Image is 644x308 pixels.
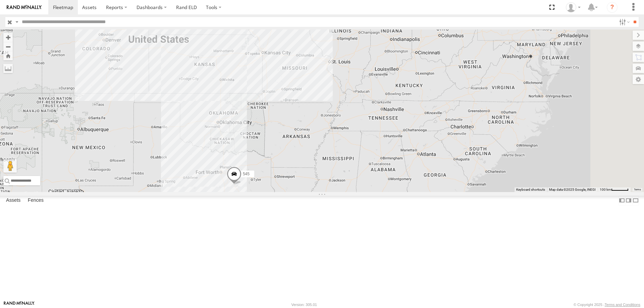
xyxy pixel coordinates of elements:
[563,2,583,12] div: Chase Tanke
[634,188,641,191] a: Terms
[633,75,644,84] label: Map Settings
[549,188,596,191] span: Map data ©2025 Google, INEGI
[3,196,24,205] label: Assets
[291,303,317,307] div: Version: 305.01
[3,159,17,173] button: Drag Pegman onto the map to open Street View
[3,51,13,60] button: Zoom Home
[574,303,640,307] div: © Copyright 2025 -
[605,303,640,307] a: Terms and Conditions
[516,187,545,192] button: Keyboard shortcuts
[3,42,13,51] button: Zoom out
[625,196,632,205] label: Dock Summary Table to the Right
[616,17,631,27] label: Search Filter Options
[7,5,42,10] img: rand-logo.svg
[600,188,611,191] span: 100 km
[3,33,13,42] button: Zoom in
[243,172,250,176] span: 545
[14,17,19,27] label: Search Query
[3,64,13,73] label: Measure
[619,196,625,205] label: Dock Summary Table to the Left
[632,196,639,205] label: Hide Summary Table
[24,196,47,205] label: Fences
[4,301,35,308] a: Visit our Website
[598,187,631,192] button: Map Scale: 100 km per 48 pixels
[607,2,618,13] i: ?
